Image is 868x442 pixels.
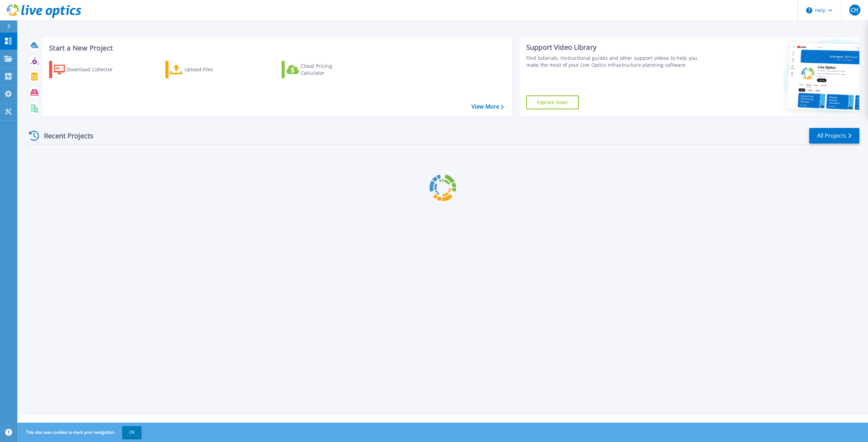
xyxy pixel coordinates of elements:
div: Recent Projects [27,127,103,144]
a: All Projects [809,128,859,144]
span: CH [851,7,858,13]
a: Cloud Pricing Calculator [282,61,359,78]
a: View More [472,103,504,110]
a: Upload Files [165,61,243,78]
button: OK [122,426,141,439]
span: This site uses cookies to track your navigation. [19,426,141,439]
h3: Start a New Project [49,44,503,52]
div: Download Collector [67,63,122,76]
a: Explore Now! [526,95,579,109]
div: Upload Files [184,63,240,76]
div: Cloud Pricing Calculator [301,63,356,76]
div: Support Video Library [526,43,702,52]
a: Download Collector [49,61,126,78]
div: Find tutorials, instructional guides and other support videos to help you make the most of your L... [526,55,702,68]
